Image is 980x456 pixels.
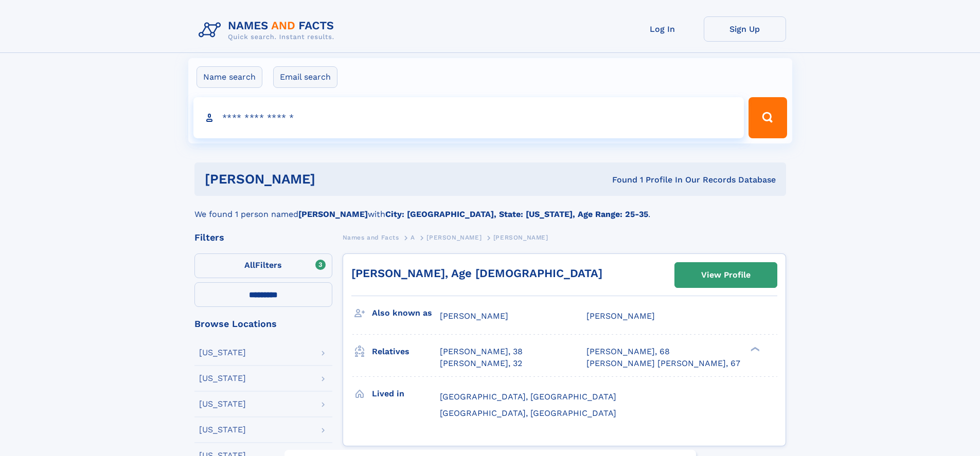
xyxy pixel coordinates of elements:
div: Found 1 Profile In Our Records Database [464,174,776,186]
div: [US_STATE] [199,374,246,382]
a: [PERSON_NAME], 68 [586,346,670,357]
span: [PERSON_NAME] [426,234,482,241]
span: [GEOGRAPHIC_DATA], [GEOGRAPHIC_DATA] [440,392,616,402]
label: Email search [273,66,337,88]
a: [PERSON_NAME], 38 [440,346,523,357]
h1: [PERSON_NAME] [205,173,464,186]
span: [PERSON_NAME] [493,234,548,241]
span: [PERSON_NAME] [440,311,508,321]
a: A [411,231,415,244]
div: View Profile [701,263,751,287]
a: [PERSON_NAME], 32 [440,358,522,369]
b: City: [GEOGRAPHIC_DATA], State: [US_STATE], Age Range: 25-35 [385,209,648,219]
a: Log In [621,16,704,42]
h3: Relatives [372,343,440,360]
div: [US_STATE] [199,426,246,434]
a: View Profile [675,263,777,287]
label: Name search [197,66,262,88]
h3: Also known as [372,304,440,322]
span: [PERSON_NAME] [586,311,655,321]
div: [US_STATE] [199,400,246,408]
span: [GEOGRAPHIC_DATA], [GEOGRAPHIC_DATA] [440,408,616,418]
a: [PERSON_NAME], Age [DEMOGRAPHIC_DATA] [351,267,602,280]
label: Filters [194,253,332,278]
a: [PERSON_NAME] [PERSON_NAME], 67 [586,358,740,369]
img: Logo Names and Facts [194,16,343,44]
a: Names and Facts [343,231,399,244]
div: Filters [194,233,332,242]
span: A [411,234,415,241]
div: ❯ [748,346,760,353]
div: Browse Locations [194,319,332,329]
a: [PERSON_NAME] [426,231,482,244]
b: [PERSON_NAME] [298,209,368,219]
a: Sign Up [704,16,786,42]
div: [US_STATE] [199,349,246,357]
span: All [244,260,255,270]
input: search input [193,97,744,138]
div: We found 1 person named with . [194,196,786,221]
h3: Lived in [372,385,440,403]
button: Search Button [749,97,787,138]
